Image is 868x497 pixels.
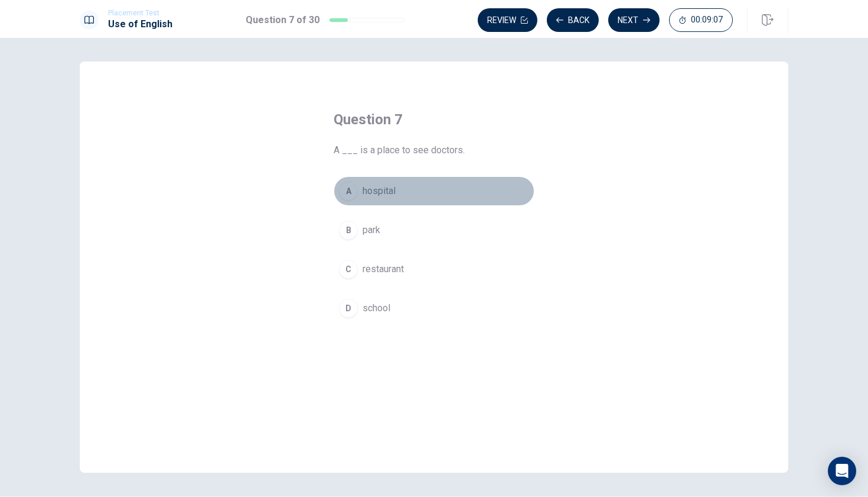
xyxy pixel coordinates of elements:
div: A [339,182,358,201]
span: park [363,223,380,237]
h1: Use of English [108,17,172,31]
button: Dschool [334,293,534,323]
div: B [339,221,358,240]
div: D [339,299,358,318]
h1: Question 7 of 30 [246,13,319,27]
button: Crestaurant [334,254,534,284]
button: Review [478,8,537,32]
h4: Question 7 [334,110,534,129]
button: Ahospital [334,176,534,206]
span: Placement Test [108,9,172,17]
span: 00:09:07 [691,15,723,25]
span: hospital [363,184,396,198]
button: Back [547,8,599,32]
div: C [339,260,358,279]
button: Next [608,8,660,32]
button: 00:09:07 [669,8,733,32]
span: school [363,301,390,315]
button: Bpark [334,215,534,245]
span: restaurant [363,262,404,276]
div: Open Intercom Messenger [828,457,856,485]
span: A ___ is a place to see doctors. [334,143,534,157]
